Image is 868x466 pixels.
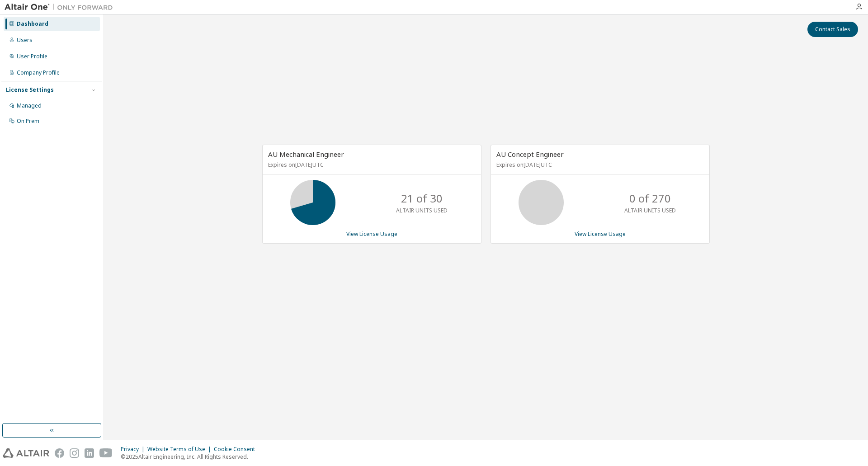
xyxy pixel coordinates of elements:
img: altair_logo.svg [3,448,49,458]
p: ALTAIR UNITS USED [396,207,448,214]
button: Contact Sales [807,22,858,37]
div: License Settings [6,86,54,94]
div: Privacy [121,446,147,453]
img: facebook.svg [55,448,64,458]
p: Expires on [DATE] UTC [496,161,702,169]
p: 0 of 270 [629,191,671,206]
p: 21 of 30 [401,191,443,206]
div: Company Profile [17,69,60,76]
img: instagram.svg [70,448,79,458]
div: Managed [17,102,42,109]
div: On Prem [17,118,39,125]
div: Users [17,37,33,44]
span: AU Concept Engineer [496,150,564,159]
a: View License Usage [346,230,397,238]
img: linkedin.svg [85,448,94,458]
p: ALTAIR UNITS USED [624,207,676,214]
div: Website Terms of Use [147,446,214,453]
div: Dashboard [17,20,48,28]
div: Cookie Consent [214,446,260,453]
a: View License Usage [575,230,626,238]
img: Altair One [5,3,118,12]
div: User Profile [17,53,47,60]
span: AU Mechanical Engineer [268,150,344,159]
img: youtube.svg [99,448,113,458]
p: Expires on [DATE] UTC [268,161,473,169]
p: © 2025 Altair Engineering, Inc. All Rights Reserved. [121,453,260,461]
